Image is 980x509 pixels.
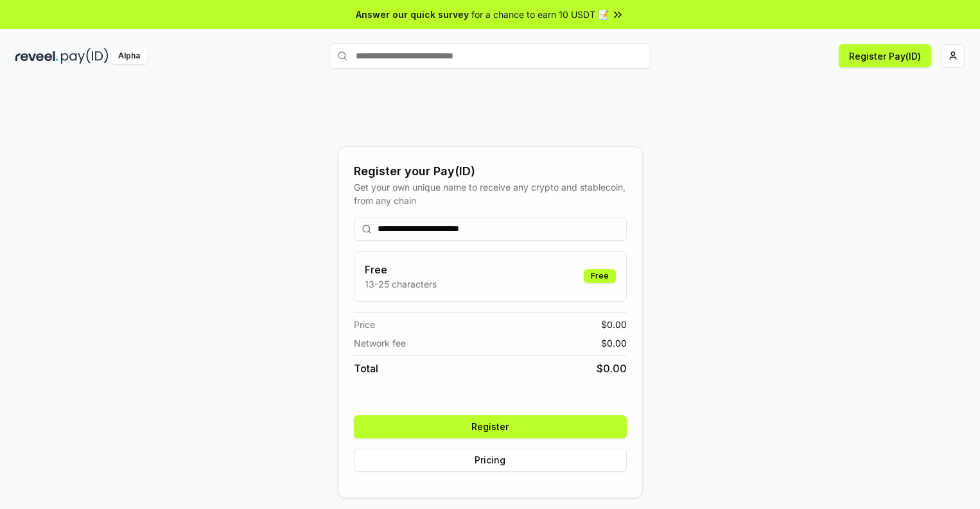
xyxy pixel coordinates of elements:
[584,269,616,283] div: Free
[111,48,147,64] div: Alpha
[354,361,378,376] span: Total
[354,318,375,331] span: Price
[15,48,58,64] img: reveel_dark
[365,277,437,291] p: 13-25 characters
[356,8,469,21] span: Answer our quick survey
[61,48,109,64] img: pay_id
[354,180,627,207] div: Get your own unique name to receive any crypto and stablecoin, from any chain
[365,262,437,277] h3: Free
[354,162,627,180] div: Register your Pay(ID)
[471,8,609,21] span: for a chance to earn 10 USDT 📝
[597,361,627,376] span: $ 0.00
[601,336,627,350] span: $ 0.00
[839,44,931,67] button: Register Pay(ID)
[354,415,627,438] button: Register
[601,318,627,331] span: $ 0.00
[354,336,406,350] span: Network fee
[354,449,627,472] button: Pricing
